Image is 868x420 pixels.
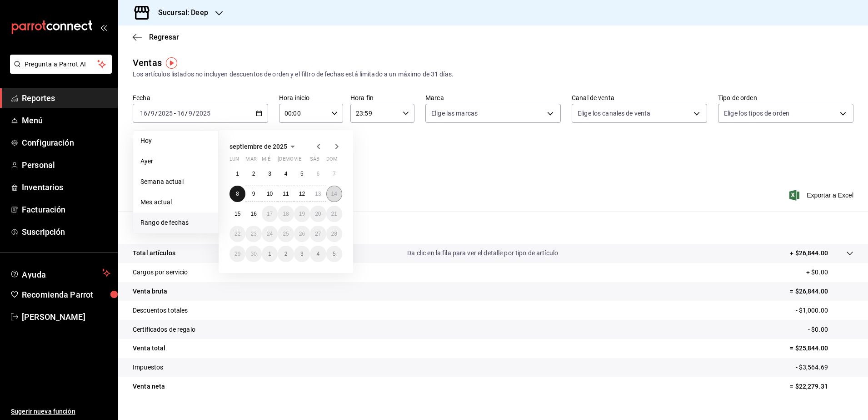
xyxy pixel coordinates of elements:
button: septiembre de 2025 [229,141,298,152]
label: Marca [425,95,561,101]
span: / [193,110,195,117]
abbr: 2 de octubre de 2025 [284,251,288,257]
abbr: 3 de octubre de 2025 [300,251,304,257]
button: 23 de septiembre de 2025 [245,226,261,242]
abbr: 22 de septiembre de 2025 [234,231,240,237]
abbr: 1 de septiembre de 2025 [236,171,239,177]
button: 1 de octubre de 2025 [262,246,278,262]
span: Inventarios [22,181,110,193]
p: Da clic en la fila para ver el detalle por tipo de artículo [407,248,558,258]
button: 21 de septiembre de 2025 [326,206,342,222]
button: 5 de octubre de 2025 [326,246,342,262]
p: Total artículos [133,248,175,258]
span: Regresar [149,33,179,41]
abbr: 19 de septiembre de 2025 [299,211,305,217]
abbr: 24 de septiembre de 2025 [267,231,273,237]
abbr: 14 de septiembre de 2025 [331,191,337,197]
span: septiembre de 2025 [229,143,287,150]
button: Exportar a Excel [791,190,853,201]
abbr: 18 de septiembre de 2025 [283,211,289,217]
abbr: jueves [278,156,331,166]
button: 19 de septiembre de 2025 [294,206,310,222]
button: 2 de octubre de 2025 [278,246,294,262]
p: Resumen [133,222,853,233]
button: 1 de septiembre de 2025 [229,166,245,182]
h3: Sucursal: Deep [151,7,208,18]
abbr: 4 de octubre de 2025 [316,251,319,257]
button: 11 de septiembre de 2025 [278,186,294,202]
button: 2 de septiembre de 2025 [245,166,261,182]
abbr: domingo [326,156,338,166]
button: 22 de septiembre de 2025 [229,226,245,242]
abbr: 15 de septiembre de 2025 [234,211,240,217]
p: Cargos por servicio [133,268,188,277]
abbr: 11 de septiembre de 2025 [283,191,289,197]
abbr: 13 de septiembre de 2025 [315,191,321,197]
button: 18 de septiembre de 2025 [278,206,294,222]
button: 4 de octubre de 2025 [310,246,326,262]
abbr: 17 de septiembre de 2025 [267,211,273,217]
button: open_drawer_menu [100,24,107,31]
span: Personal [22,159,110,171]
span: Elige las marcas [431,109,478,118]
abbr: 12 de septiembre de 2025 [299,191,305,197]
button: 16 de septiembre de 2025 [245,206,261,222]
input: -- [140,110,148,117]
div: Ventas [133,56,162,70]
input: ---- [195,110,211,117]
button: 20 de septiembre de 2025 [310,206,326,222]
abbr: 7 de septiembre de 2025 [333,171,336,177]
abbr: 9 de septiembre de 2025 [252,191,255,197]
span: Suscripción [22,226,110,238]
abbr: 20 de septiembre de 2025 [315,211,321,217]
button: 25 de septiembre de 2025 [278,226,294,242]
label: Hora fin [350,95,414,101]
p: + $26,844.00 [790,248,828,258]
div: Los artículos listados no incluyen descuentos de orden y el filtro de fechas está limitado a un m... [133,70,853,79]
button: 3 de octubre de 2025 [294,246,310,262]
span: Ayer [140,157,211,166]
button: 29 de septiembre de 2025 [229,246,245,262]
abbr: 8 de septiembre de 2025 [236,191,239,197]
button: 24 de septiembre de 2025 [262,226,278,242]
abbr: lunes [229,156,239,166]
p: - $0.00 [808,325,853,334]
p: Venta bruta [133,287,167,296]
p: Venta total [133,344,165,353]
span: [PERSON_NAME] [22,311,110,323]
button: 10 de septiembre de 2025 [262,186,278,202]
p: Certificados de regalo [133,325,195,334]
abbr: 6 de septiembre de 2025 [316,171,319,177]
span: Elige los canales de venta [578,109,650,118]
button: 13 de septiembre de 2025 [310,186,326,202]
input: ---- [158,110,173,117]
abbr: 29 de septiembre de 2025 [234,251,240,257]
button: 15 de septiembre de 2025 [229,206,245,222]
input: -- [177,110,185,117]
abbr: 23 de septiembre de 2025 [250,231,256,237]
button: 9 de septiembre de 2025 [245,186,261,202]
input: -- [150,110,155,117]
span: Ayuda [22,268,99,278]
button: 30 de septiembre de 2025 [245,246,261,262]
button: 27 de septiembre de 2025 [310,226,326,242]
abbr: 4 de septiembre de 2025 [284,171,288,177]
a: Pregunta a Parrot AI [6,66,112,76]
p: = $22,279.31 [790,382,853,391]
button: Tooltip marker [166,57,177,69]
span: Menú [22,114,110,127]
span: Semana actual [140,177,211,187]
abbr: miércoles [262,156,270,166]
abbr: 27 de septiembre de 2025 [315,231,321,237]
label: Fecha [133,95,268,101]
label: Hora inicio [279,95,343,101]
span: / [148,110,150,117]
button: Pregunta a Parrot AI [10,55,112,74]
abbr: 2 de septiembre de 2025 [252,171,255,177]
span: / [155,110,158,117]
p: + $0.00 [806,268,853,277]
span: Elige los tipos de orden [724,109,789,118]
abbr: viernes [294,156,301,166]
label: Tipo de orden [718,95,853,101]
